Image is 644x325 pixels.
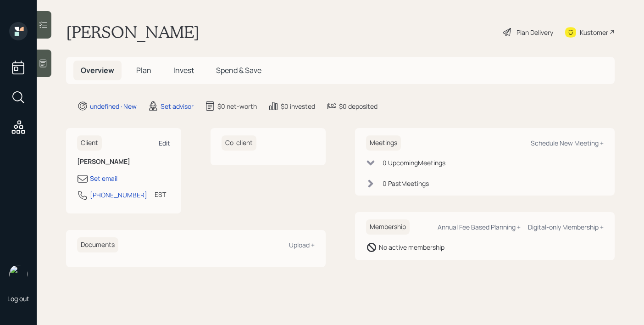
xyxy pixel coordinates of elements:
div: Schedule New Meeting + [531,139,604,147]
h6: Co-client [222,135,256,151]
div: Edit [159,139,170,147]
h1: [PERSON_NAME] [66,22,200,42]
h6: Documents [77,237,118,252]
div: Digital-only Membership + [528,223,604,231]
h6: Meetings [366,135,401,151]
span: Invest [173,65,194,75]
div: [PHONE_NUMBER] [90,190,147,200]
div: $0 invested [281,101,315,111]
div: Kustomer [580,28,608,37]
div: Upload + [289,241,315,249]
div: Plan Delivery [516,28,553,37]
div: Log out [7,294,29,303]
img: robby-grisanti-headshot.png [9,265,28,283]
span: Spend & Save [216,65,261,75]
h6: [PERSON_NAME] [77,158,170,166]
div: Set advisor [161,101,194,111]
div: $0 deposited [339,101,378,111]
div: $0 net-worth [217,101,257,111]
div: 0 Upcoming Meeting s [383,158,445,168]
div: 0 Past Meeting s [383,179,429,188]
div: Set email [90,174,117,183]
span: Plan [136,65,151,75]
div: EST [155,190,166,199]
div: Annual Fee Based Planning + [438,223,521,231]
h6: Client [77,135,102,151]
div: No active membership [379,242,444,252]
span: Overview [81,65,114,75]
div: undefined · New [90,101,137,111]
h6: Membership [366,219,410,235]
